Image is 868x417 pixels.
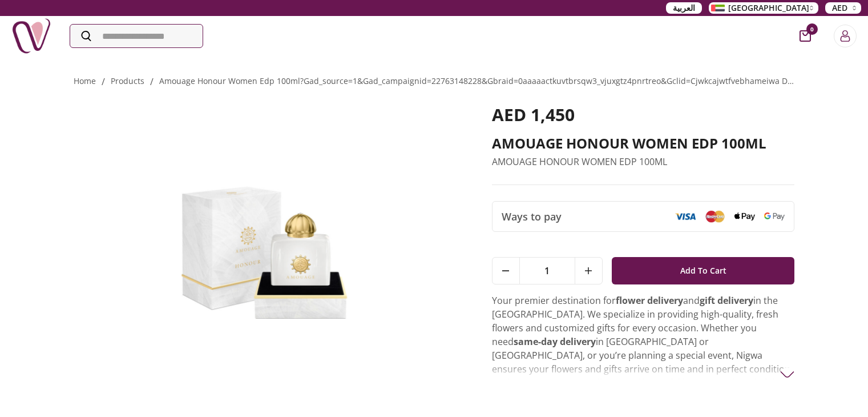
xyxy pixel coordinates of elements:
[74,105,460,395] img: AMOUAGE HONOUR WOMEN EDP 100ML
[800,30,811,42] button: cart-button
[834,25,857,47] button: Login
[675,212,696,220] img: Visa
[102,75,105,89] li: /
[832,2,847,14] span: AED
[711,5,725,11] img: Arabic_dztd3n.png
[700,294,753,307] strong: gift delivery
[728,2,809,14] span: [GEOGRAPHIC_DATA]
[111,75,144,86] a: products
[502,209,562,224] span: Ways to pay
[806,23,818,35] span: 0
[680,260,726,281] span: Add To Cart
[673,2,695,14] span: العربية
[825,2,861,14] button: AED
[70,25,203,47] input: Search
[520,258,575,284] span: 1
[150,75,154,89] li: /
[492,155,795,169] p: AMOUAGE HONOUR WOMEN EDP 100ML
[734,212,755,221] img: Apple Pay
[514,335,596,348] strong: same-day delivery
[11,16,51,56] img: Nigwa-uae-gifts
[709,2,818,14] button: [GEOGRAPHIC_DATA]
[705,210,725,222] img: Mastercard
[616,294,683,307] strong: flower delivery
[612,257,795,284] button: Add To Cart
[780,367,794,382] img: arrow
[74,75,96,86] a: Home
[764,212,785,220] img: Google Pay
[492,134,795,153] h2: AMOUAGE HONOUR WOMEN EDP 100ML
[492,103,575,126] span: AED 1,450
